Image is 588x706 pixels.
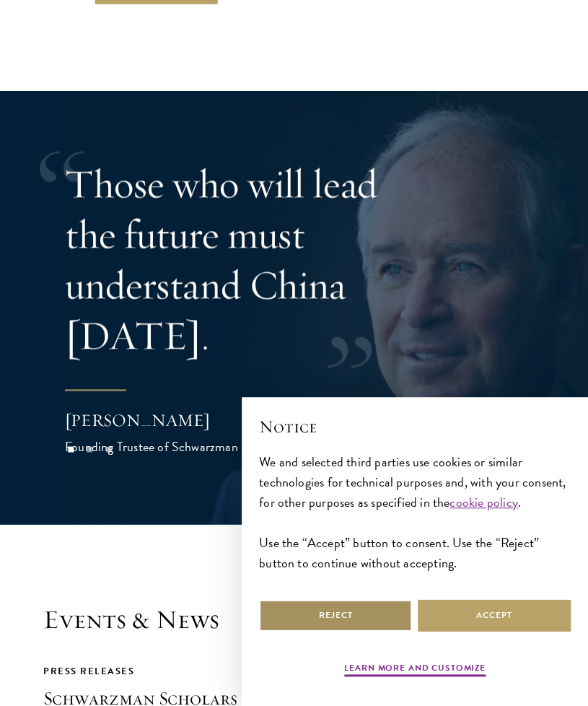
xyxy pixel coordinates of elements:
button: 1 of 3 [61,440,80,458]
button: Accept [418,599,571,632]
div: [PERSON_NAME] [65,407,325,432]
button: 2 of 3 [80,440,99,458]
h2: Notice [259,414,571,439]
button: 3 of 3 [100,440,118,458]
a: cookie policy [449,492,517,512]
h2: Events & News [43,603,545,635]
div: Press Releases [43,663,278,679]
button: Reject [259,599,412,632]
button: Learn more and customize [344,661,486,679]
p: Those who will lead the future must understand China [DATE]. [65,158,411,360]
div: We and selected third parties use cookies or similar technologies for technical purposes and, wit... [259,452,571,573]
div: Founding Trustee of Schwarzman Scholars [65,436,325,456]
